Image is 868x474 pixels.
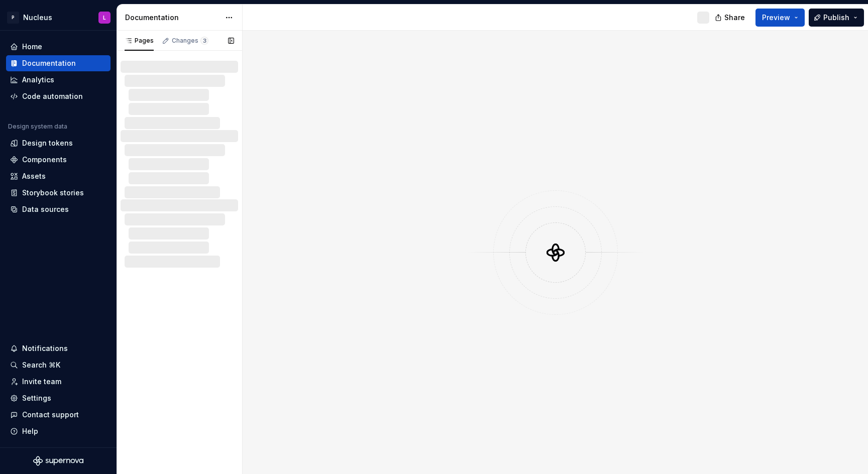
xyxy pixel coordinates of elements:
div: Contact support [22,410,79,420]
span: Preview [762,13,790,23]
button: Publish [809,9,864,27]
div: Pages [125,37,154,45]
div: Settings [22,393,51,403]
a: Storybook stories [6,185,111,201]
button: PNucleusL [2,7,115,28]
svg: Supernova Logo [33,456,83,466]
div: Documentation [22,58,76,68]
a: Data sources [6,201,111,217]
div: Assets [22,171,46,181]
a: Assets [6,168,111,184]
div: L [103,14,106,22]
span: 3 [200,37,208,45]
a: Invite team [6,374,111,390]
a: Documentation [6,55,111,71]
div: Design system data [8,123,67,131]
div: Notifications [22,343,68,353]
div: Documentation [125,13,220,23]
span: Publish [823,13,849,23]
a: Code automation [6,88,111,104]
button: Search ⌘K [6,357,111,373]
a: Design tokens [6,135,111,151]
a: Settings [6,390,111,406]
div: Code automation [22,91,83,101]
div: Components [22,155,67,165]
a: Components [6,152,111,168]
button: Contact support [6,407,111,423]
a: Home [6,39,111,55]
div: Design tokens [22,138,73,148]
div: Search ⌘K [22,360,60,370]
a: Analytics [6,72,111,88]
button: Help [6,423,111,439]
div: Changes [172,37,208,45]
div: P [7,12,19,24]
div: Home [22,42,42,52]
div: Data sources [22,204,69,214]
span: Share [724,13,745,23]
button: Share [710,9,751,27]
div: Analytics [22,75,54,85]
div: Help [22,426,38,436]
div: Invite team [22,377,61,387]
button: Notifications [6,340,111,357]
button: Preview [755,9,805,27]
div: Storybook stories [22,188,84,198]
div: Nucleus [23,13,52,23]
